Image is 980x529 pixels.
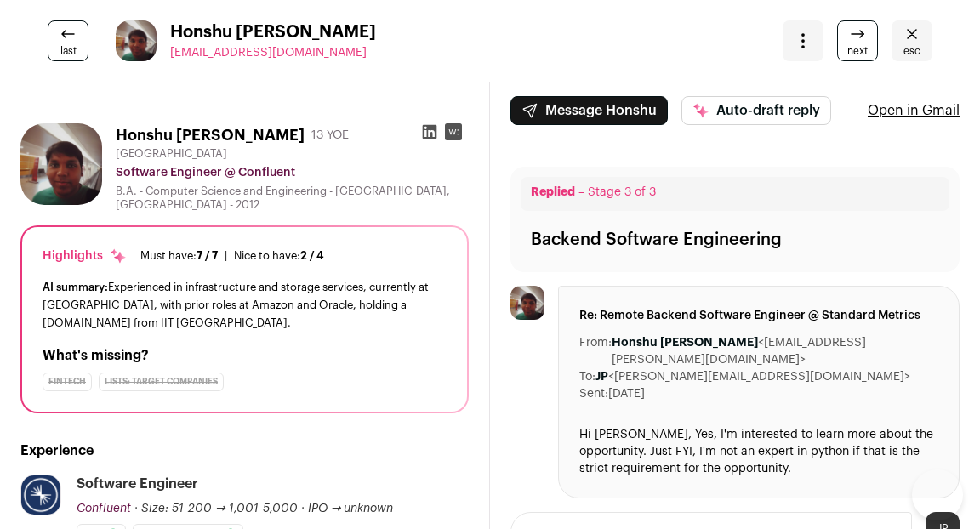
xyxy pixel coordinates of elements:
[77,503,131,515] span: Confluent
[595,371,608,383] b: JP
[300,250,324,261] span: 2 / 4
[116,185,469,212] div: B.A. - Computer Science and Engineering - [GEOGRAPHIC_DATA], [GEOGRAPHIC_DATA] - 2012
[140,249,324,263] ul: |
[20,123,102,205] img: e0412315a01620391d5af90e8032f6b41be7dc771a89e374e979c351c68ee89a.jpg
[170,20,376,44] span: Honshu [PERSON_NAME]
[234,249,324,263] div: Nice to have:
[197,250,218,261] span: 7 / 7
[608,385,645,402] dd: [DATE]
[912,469,963,520] iframe: Help Scout Beacon - Open
[579,334,612,368] dt: From:
[837,20,878,61] a: next
[681,96,831,125] button: Auto-draft reply
[612,334,938,368] dd: <[EMAIL_ADDRESS][PERSON_NAME][DOMAIN_NAME]>
[116,123,305,147] h1: Honshu [PERSON_NAME]
[311,127,349,144] div: 13 YOE
[903,44,920,58] span: esc
[60,44,77,58] span: last
[595,368,910,385] dd: <[PERSON_NAME][EMAIL_ADDRESS][DOMAIN_NAME]>
[892,20,932,61] a: Close
[48,20,88,61] a: last
[588,186,656,198] span: Stage 3 of 3
[99,373,224,391] div: Lists: Target Companies
[20,441,469,461] h2: Experience
[510,286,544,320] img: e0412315a01620391d5af90e8032f6b41be7dc771a89e374e979c351c68ee89a.jpg
[308,503,394,515] span: IPO → unknown
[43,345,447,366] h2: What's missing?
[134,503,298,515] span: · Size: 51-200 → 1,001-5,000
[170,47,367,59] span: [EMAIL_ADDRESS][DOMAIN_NAME]
[140,249,218,263] div: Must have:
[170,44,376,61] a: [EMAIL_ADDRESS][DOMAIN_NAME]
[612,337,758,349] b: Honshu [PERSON_NAME]
[783,20,823,61] button: Open dropdown
[579,307,938,324] span: Re: Remote Backend Software Engineer @ Standard Metrics
[579,368,595,385] dt: To:
[43,282,108,293] span: AI summary:
[531,228,782,252] div: Backend Software Engineering
[43,247,127,264] div: Highlights
[847,44,868,58] span: next
[868,100,960,121] a: Open in Gmail
[301,500,305,517] span: ·
[579,426,938,477] div: Hi [PERSON_NAME], Yes, I'm interested to learn more about the opportunity. Just FYI, I'm not an e...
[531,186,575,198] span: Replied
[116,147,227,161] span: [GEOGRAPHIC_DATA]
[579,385,608,402] dt: Sent:
[43,373,92,391] div: Fintech
[116,164,469,181] div: Software Engineer @ Confluent
[77,475,198,493] div: Software Engineer
[21,475,60,515] img: ce6d87307b4bc69548fd1637f78b4e6bb15db817a00656dd4c162c21ca9976da.jpg
[510,96,668,125] button: Message Honshu
[116,20,157,61] img: e0412315a01620391d5af90e8032f6b41be7dc771a89e374e979c351c68ee89a.jpg
[43,278,447,332] div: Experienced in infrastructure and storage services, currently at [GEOGRAPHIC_DATA], with prior ro...
[578,186,584,198] span: –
